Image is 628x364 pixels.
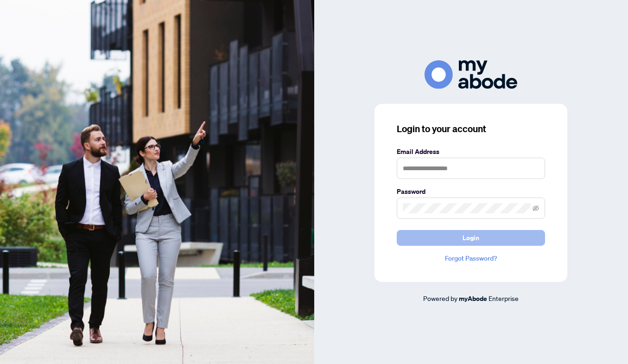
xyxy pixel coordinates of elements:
[425,60,517,89] img: ma-logo
[463,230,479,245] span: Login
[533,205,539,211] span: eye-invisible
[397,230,545,246] button: Login
[459,294,487,304] a: myAbode
[397,186,545,197] label: Password
[397,122,545,135] h3: Login to your account
[488,294,519,302] span: Enterprise
[397,253,545,263] a: Forgot Password?
[423,294,457,302] span: Powered by
[397,147,545,157] label: Email Address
